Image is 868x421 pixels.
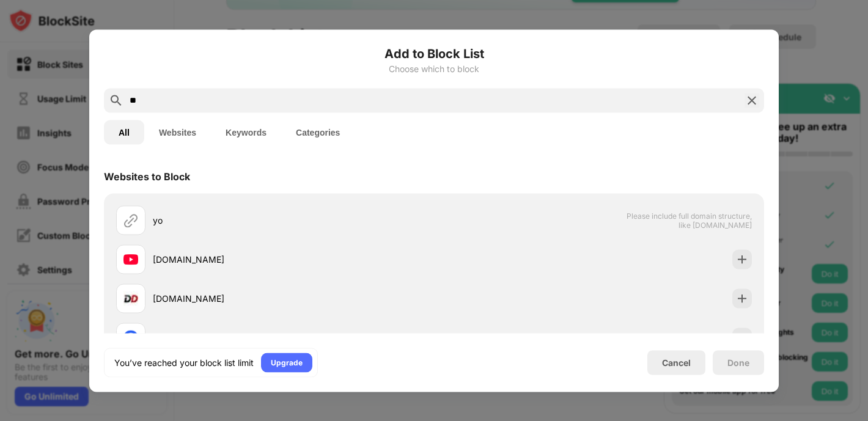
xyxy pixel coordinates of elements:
img: favicons [123,252,138,266]
div: [DOMAIN_NAME] [153,331,434,344]
div: Done [727,357,749,367]
img: url.svg [123,213,138,227]
img: search-close [745,93,759,108]
h6: Add to Block List [104,44,764,62]
button: Categories [281,120,355,144]
img: search.svg [109,93,123,108]
button: Websites [144,120,211,144]
button: All [104,120,144,144]
img: favicons [123,330,138,345]
button: Keywords [211,120,281,144]
div: Cancel [662,357,691,368]
div: yo [153,214,434,227]
span: Please include full domain structure, like [DOMAIN_NAME] [626,211,752,229]
div: Choose which to block [104,64,764,73]
div: You’ve reached your block list limit [114,356,254,368]
div: Upgrade [271,356,303,368]
div: [DOMAIN_NAME] [153,292,434,305]
div: Websites to Block [104,170,190,182]
img: favicons [123,291,138,306]
div: [DOMAIN_NAME] [153,253,434,266]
